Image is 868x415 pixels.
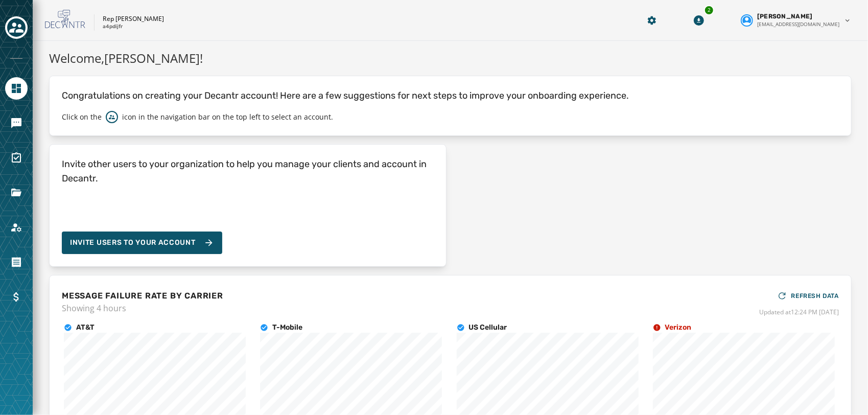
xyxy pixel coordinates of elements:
[62,302,223,314] span: Showing 4 hours
[5,286,28,308] a: Navigate to Billing
[122,112,333,122] p: icon in the navigation bar on the top left to select an account.
[49,49,852,67] h1: Welcome, [PERSON_NAME] !
[759,308,839,316] span: Updated at 12:24 PM [DATE]
[5,77,28,100] a: Navigate to Home
[643,11,661,30] button: Manage global settings
[737,8,856,32] button: User settings
[5,147,28,169] a: Navigate to Surveys
[690,11,708,30] button: Download Menu
[757,20,839,28] span: [EMAIL_ADDRESS][DOMAIN_NAME]
[757,12,813,20] span: [PERSON_NAME]
[103,23,123,31] p: a4pdijfr
[62,232,222,254] button: Invite Users to your account
[76,322,95,333] h4: AT&T
[5,16,28,39] button: Toggle account select drawer
[469,322,507,333] h4: US Cellular
[272,322,302,333] h4: T-Mobile
[5,181,28,204] a: Navigate to Files
[5,251,28,273] a: Navigate to Orders
[5,112,28,134] a: Navigate to Messaging
[62,88,839,103] p: Congratulations on creating your Decantr account! Here are a few suggestions for next steps to im...
[103,15,164,23] p: Rep [PERSON_NAME]
[62,157,434,186] h4: Invite other users to your organization to help you manage your clients and account in Decantr.
[70,238,196,248] span: Invite Users to your account
[62,112,102,122] p: Click on the
[665,322,692,333] h4: Verizon
[704,5,714,15] div: 2
[62,290,223,302] h4: MESSAGE FAILURE RATE BY CARRIER
[5,216,28,239] a: Navigate to Account
[777,288,839,304] button: REFRESH DATA
[791,292,839,300] span: REFRESH DATA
